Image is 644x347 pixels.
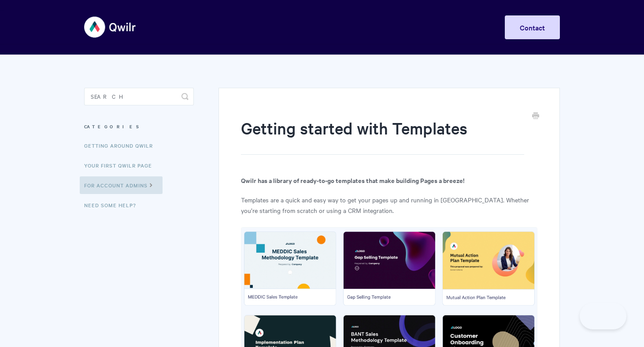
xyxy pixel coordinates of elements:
a: Your First Qwilr Page [84,157,159,174]
a: For Account Admins [80,176,163,194]
b: Qwilr has a library of ready-to-go templates that make building Pages a breeze! [241,175,464,185]
p: Templates are a quick and easy way to get your pages up and running in [GEOGRAPHIC_DATA]. Whether... [241,194,537,216]
input: Search [84,88,194,105]
iframe: Toggle Customer Support [580,303,626,329]
a: Contact [505,15,560,39]
img: Qwilr Help Center [84,11,137,44]
a: Need Some Help? [84,196,143,214]
h1: Getting started with Templates [241,117,524,155]
a: Getting Around Qwilr [84,137,159,154]
a: Print this Article [532,112,539,121]
h3: Categories [84,119,194,134]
